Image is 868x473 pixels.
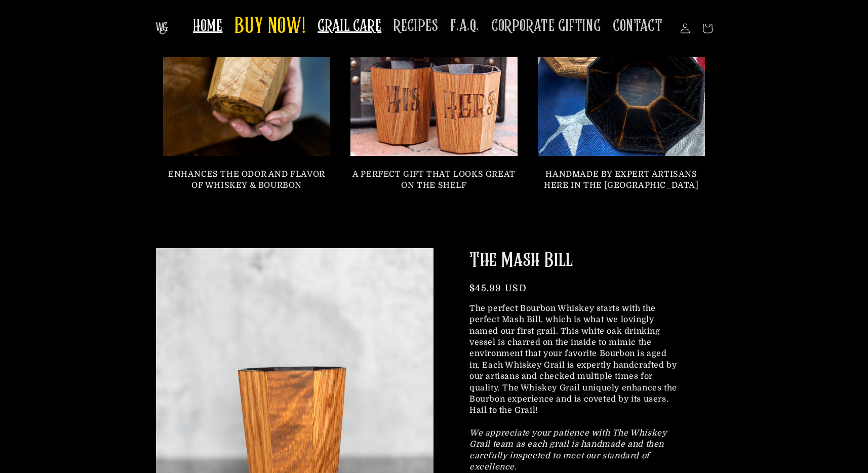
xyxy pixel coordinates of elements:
a: RECIPES [387,10,444,42]
span: CONTACT [613,16,662,36]
a: CORPORATE GIFTING [485,10,607,42]
span: F.A.Q. [450,16,479,36]
p: HANDMADE BY EXPERT ARTISANS HERE IN THE [GEOGRAPHIC_DATA] [538,169,705,191]
a: F.A.Q. [444,10,485,42]
img: The Whiskey Grail [155,22,168,34]
span: CORPORATE GIFTING [491,16,601,36]
a: BUY NOW! [228,7,311,47]
p: ENHANCES THE ODOR AND FLAVOR OF WHISKEY & BOURBON [163,169,330,191]
p: A PERFECT GIFT THAT LOOKS GREAT ON THE SHELF [350,169,518,191]
a: CONTACT [607,10,668,42]
h2: The Mash Bill [469,248,677,274]
a: GRAIL CARE [311,10,387,42]
span: BUY NOW! [234,13,305,41]
span: RECIPES [393,16,438,36]
span: HOME [193,16,222,36]
span: $45.99 USD [469,283,527,293]
a: HOME [187,10,228,42]
span: GRAIL CARE [318,16,381,36]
